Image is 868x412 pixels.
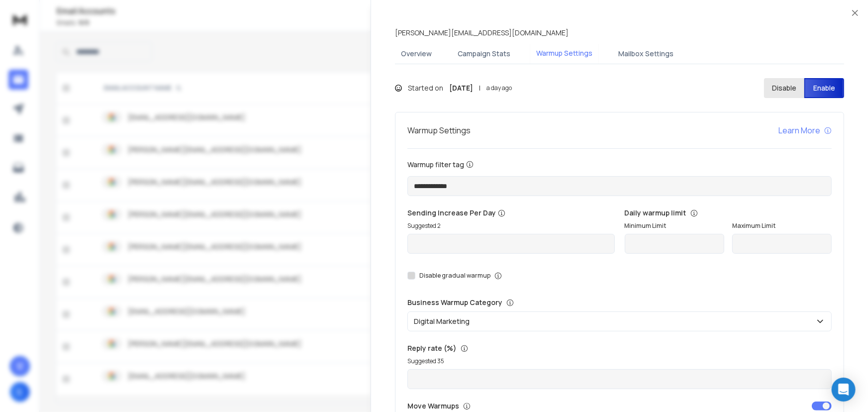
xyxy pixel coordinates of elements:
[407,161,832,168] label: Warmup filter tag
[395,43,438,65] button: Overview
[395,83,512,93] div: Started on
[625,208,832,218] p: Daily warmup limit
[419,272,490,280] label: Disable gradual warmup
[407,208,615,218] p: Sending Increase Per Day
[486,84,512,92] span: a day ago
[449,83,473,93] strong: [DATE]
[625,222,724,230] label: Minimum Limit
[804,78,845,98] button: Enable
[732,222,832,230] label: Maximum Limit
[832,378,856,402] div: Open Intercom Messenger
[778,124,832,136] a: Learn More
[407,357,832,365] p: Suggested 35
[764,78,844,98] button: DisableEnable
[407,298,832,308] p: Business Warmup Category
[407,124,471,136] h1: Warmup Settings
[479,83,481,93] span: |
[395,28,569,38] p: [PERSON_NAME][EMAIL_ADDRESS][DOMAIN_NAME]
[414,316,474,326] p: Digital Marketing
[764,78,804,98] button: Disable
[452,43,516,65] button: Campaign Stats
[407,401,617,411] p: Move Warmups
[530,42,598,65] button: Warmup Settings
[407,222,615,230] p: Suggested 2
[612,43,679,65] button: Mailbox Settings
[407,343,832,353] p: Reply rate (%)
